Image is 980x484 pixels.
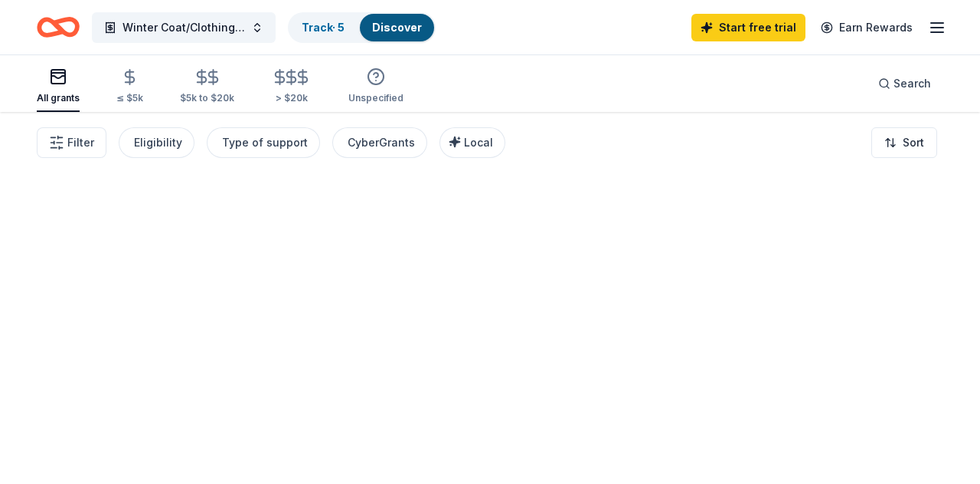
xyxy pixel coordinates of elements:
[92,12,276,43] button: Winter Coat/Clothing Drive
[271,62,312,112] button: > $20k
[222,133,308,152] div: Type of support
[903,133,924,152] span: Sort
[122,18,245,37] span: Winter Coat/Clothing Drive
[348,92,403,104] div: Unspecified
[866,68,943,99] button: Search
[691,14,805,41] a: Start free trial
[812,14,922,41] a: Earn Rewards
[464,136,493,149] span: Local
[180,62,234,112] button: $5k to $20k
[37,127,106,158] button: Filter
[871,127,937,158] button: Sort
[348,133,415,152] div: CyberGrants
[893,74,931,93] span: Search
[37,9,80,45] a: Home
[116,62,143,112] button: ≤ $5k
[37,61,80,112] button: All grants
[288,12,436,43] button: Track· 5Discover
[134,133,182,152] div: Eligibility
[332,127,427,158] button: CyberGrants
[180,92,234,104] div: $5k to $20k
[372,21,422,34] a: Discover
[37,92,80,104] div: All grants
[302,21,345,34] a: Track· 5
[67,133,94,152] span: Filter
[116,92,143,104] div: ≤ $5k
[119,127,194,158] button: Eligibility
[271,92,312,104] div: > $20k
[439,127,505,158] button: Local
[348,61,403,112] button: Unspecified
[207,127,320,158] button: Type of support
